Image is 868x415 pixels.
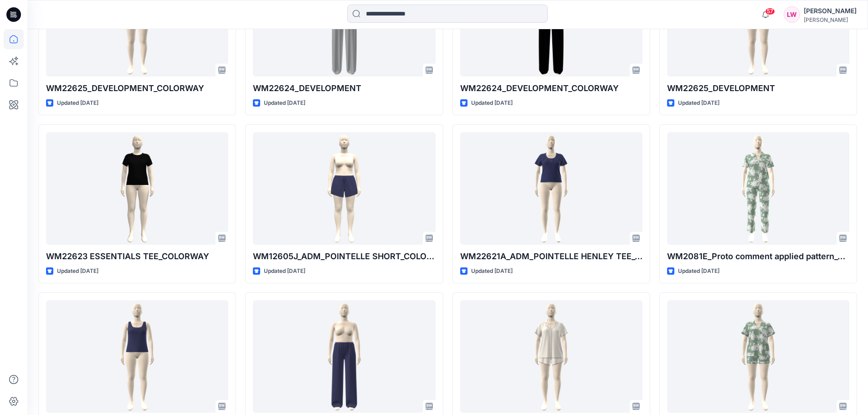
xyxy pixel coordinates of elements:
[46,250,228,263] p: WM22623 ESSENTIALS TEE_COLORWAY
[46,82,228,95] p: WM22625_DEVELOPMENT_COLORWAY
[471,98,513,108] p: Updated [DATE]
[460,300,642,413] a: WM22602_Proto comment applied pattern_REV3
[57,266,98,276] p: Updated [DATE]
[253,132,435,245] a: WM12605J_ADM_POINTELLE SHORT_COLORWAY_REV5
[678,266,719,276] p: Updated [DATE]
[804,16,857,23] div: [PERSON_NAME]
[460,250,642,263] p: WM22621A_ADM_POINTELLE HENLEY TEE_COLORWAY_REV5L
[784,6,800,23] div: LW
[804,5,857,16] div: [PERSON_NAME]
[46,300,228,413] a: WM22622A POINTELLE TANK COLORWAY REV3
[471,266,513,276] p: Updated [DATE]
[253,250,435,263] p: WM12605J_ADM_POINTELLE SHORT_COLORWAY_REV5
[264,266,305,276] p: Updated [DATE]
[253,82,435,95] p: WM22624_DEVELOPMENT
[678,98,719,108] p: Updated [DATE]
[460,132,642,245] a: WM22621A_ADM_POINTELLE HENLEY TEE_COLORWAY_REV5L
[46,132,228,245] a: WM22623 ESSENTIALS TEE_COLORWAY
[667,132,849,245] a: WM2081E_Proto comment applied pattern_Colorway_REV11
[667,82,849,95] p: WM22625_DEVELOPMENT
[460,82,642,95] p: WM22624_DEVELOPMENT_COLORWAY
[667,250,849,263] p: WM2081E_Proto comment applied pattern_Colorway_REV11
[765,8,775,15] span: 57
[57,98,98,108] p: Updated [DATE]
[253,300,435,413] a: WM12604J POINTELLE PANT - FAUX FLY & BUTTONS + PICOT_COLORWAY _REV2
[667,300,849,413] a: WM22219B-PROTO COMMENT APPLIED PATTERN_COLORWAY_REV11
[264,98,305,108] p: Updated [DATE]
